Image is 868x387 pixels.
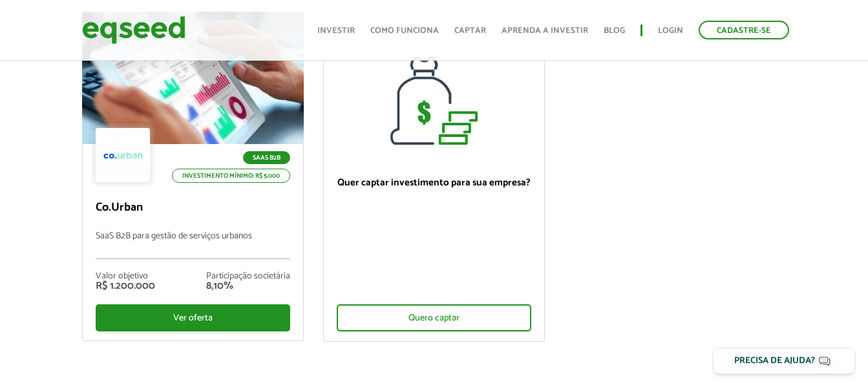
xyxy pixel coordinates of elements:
a: Quer captar investimento para sua empresa? Quero captar [323,12,545,342]
img: EqSeed [82,13,185,47]
a: Como funciona [370,26,439,35]
a: SaaS B2B Investimento mínimo: R$ 5.000 Co.Urban SaaS B2B para gestão de serviços urbanos Valor ob... [82,12,304,341]
p: Co.Urban [96,201,290,215]
div: Participação societária [206,272,290,281]
p: SaaS B2B para gestão de serviços urbanos [96,231,290,259]
a: Captar [454,26,486,35]
p: SaaS B2B [243,151,290,164]
a: Investir [317,26,355,35]
div: Valor objetivo [96,272,155,281]
div: R$ 1.200.000 [96,281,155,291]
div: Quero captar [337,304,531,331]
a: Blog [604,26,625,35]
a: Login [658,26,683,35]
a: Aprenda a investir [502,26,588,35]
p: Quer captar investimento para sua empresa? [337,177,531,189]
div: 8,10% [206,281,290,291]
a: Cadastre-se [699,21,789,39]
p: Investimento mínimo: R$ 5.000 [172,169,290,183]
div: Ver oferta [96,304,290,331]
